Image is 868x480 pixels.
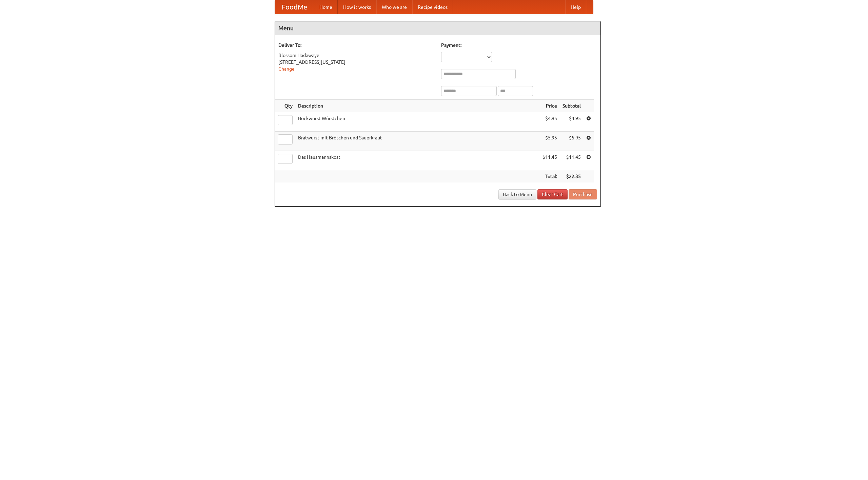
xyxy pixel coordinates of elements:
[278,66,295,72] a: Change
[560,132,584,151] td: $5.95
[560,100,584,112] th: Subtotal
[295,132,540,151] td: Bratwurst mit Brötchen und Sauerkraut
[295,100,540,112] th: Description
[295,151,540,170] td: Das Hausmannskost
[565,0,586,14] a: Help
[278,59,434,65] div: [STREET_ADDRESS][US_STATE]
[540,100,560,112] th: Price
[412,0,453,14] a: Recipe videos
[540,170,560,183] th: Total:
[275,21,600,35] h4: Menu
[560,112,584,132] td: $4.95
[540,112,560,132] td: $4.95
[569,189,597,199] button: Purchase
[278,52,434,59] div: Blossom Hadawaye
[498,189,536,199] a: Back to Menu
[376,0,412,14] a: Who we are
[275,0,314,14] a: FoodMe
[560,151,584,170] td: $11.45
[441,42,597,49] h5: Payment:
[338,0,376,14] a: How it works
[275,100,295,112] th: Qty
[537,189,568,199] a: Clear Cart
[295,112,540,132] td: Bockwurst Würstchen
[540,151,560,170] td: $11.45
[540,132,560,151] td: $5.95
[560,170,584,183] th: $22.35
[314,0,338,14] a: Home
[278,42,434,49] h5: Deliver To:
